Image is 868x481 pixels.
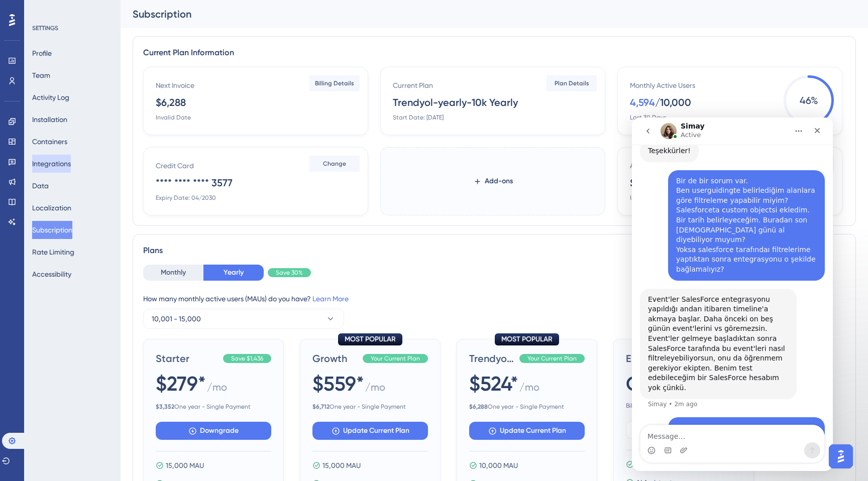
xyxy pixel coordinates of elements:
div: Credit Card [156,160,194,172]
button: Monthly [143,265,203,281]
span: Enterprise [626,351,741,366]
div: Last 30 Days [630,113,666,122]
button: Update Current Plan [469,422,585,440]
div: 4,594 [630,95,655,109]
div: MOST POPULAR [338,333,402,345]
div: Plans [143,245,845,257]
button: Schedule a Call [626,421,741,439]
div: Invalid Date [156,113,191,122]
span: Billed Yearly [626,402,741,410]
span: 15,000 MAU [166,459,204,471]
span: Growth [312,351,359,366]
span: Starter [156,351,219,366]
span: One year - Single Payment [312,403,428,411]
button: Yearly [203,265,264,281]
div: Invalid Date [630,194,665,202]
div: Current Plan Information [143,47,845,59]
span: Change [323,160,346,168]
span: / mo [365,380,385,399]
button: Profile [32,44,52,62]
button: Downgrade [156,422,271,440]
button: Billing Details [309,75,360,91]
span: 10,001 - 15,000 [152,313,201,325]
span: Get a Quote [626,370,741,398]
span: $559* [312,370,364,398]
b: $ 3,352 [156,403,174,410]
span: Update Current Plan [500,425,566,437]
button: Containers [32,133,67,151]
div: How many monthly active users (MAUs) do you have? [143,293,845,305]
span: 15,000 MAU [322,459,361,471]
div: $6,288 [156,95,186,109]
div: / 10,000 [655,95,691,109]
div: Monthly Active Users [630,79,695,91]
span: 10,000 MAU [479,459,518,471]
span: Billing Details [315,79,354,87]
span: 46 % [784,75,834,126]
div: Start Date: [DATE] [393,113,444,122]
span: $524* [469,370,518,398]
span: / mo [519,380,539,399]
div: Subscription [133,7,831,21]
button: Team [32,66,50,84]
span: Save $1,436 [231,354,263,363]
span: Add-ons [485,175,513,187]
div: Expiry Date: 04/2030 [156,194,216,202]
button: Activity Log [32,88,69,106]
button: Update Current Plan [312,422,428,440]
div: $0 [630,176,642,190]
div: MOST POPULAR [495,333,559,345]
span: Trendyol-Yearly-10K [469,351,515,366]
span: Save 30% [276,269,303,277]
button: 10,001 - 15,000 [143,309,344,329]
button: Accessibility [32,265,71,283]
button: Data [32,177,49,195]
button: Subscription [32,221,72,239]
button: Add-ons [457,172,529,190]
iframe: Intercom live chat [632,117,833,471]
span: Your Current Plan [371,354,420,363]
button: Localization [32,199,71,217]
button: Rate Limiting [32,243,74,261]
span: Plan Details [555,79,589,87]
span: $279* [156,370,206,398]
div: Trendyol-yearly-10k Yearly [393,95,518,109]
a: Learn More [312,295,349,303]
div: SETTINGS [32,24,114,32]
button: Installation [32,110,67,129]
div: AI Assistant Resolutions [630,160,704,172]
span: One year - Single Payment [156,403,271,411]
iframe: UserGuiding AI Assistant Launcher [826,441,856,471]
b: $ 6,712 [312,403,330,410]
button: Change [309,156,360,172]
button: Plan Details [547,75,597,91]
div: Next Invoice [156,79,194,91]
span: One year - Single Payment [469,403,585,411]
button: Integrations [32,155,71,173]
span: / mo [207,380,227,399]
